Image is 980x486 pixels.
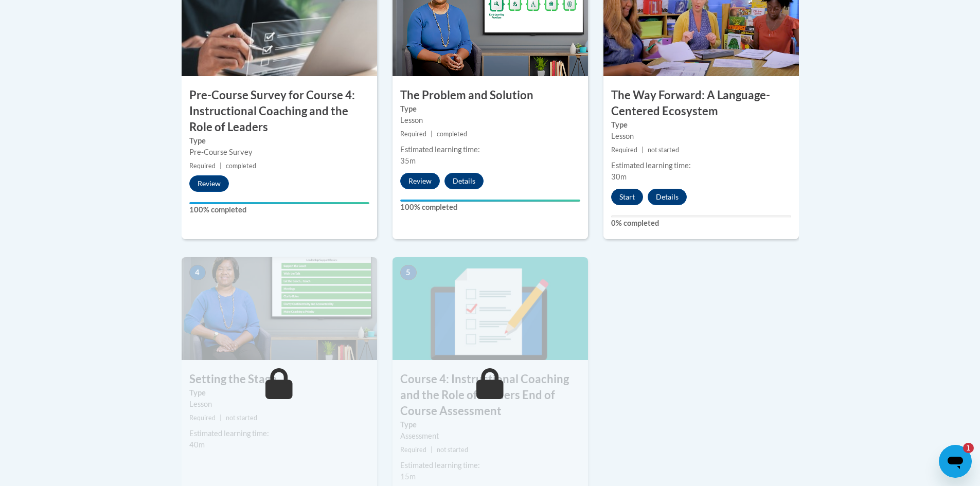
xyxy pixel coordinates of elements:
label: Type [611,119,791,131]
div: Estimated learning time: [611,160,791,171]
h3: The Way Forward: A Language-Centered Ecosystem [603,87,799,119]
h3: Pre-Course Survey for Course 4: Instructional Coaching and the Role of Leaders [182,87,377,135]
h3: The Problem and Solution [393,87,588,103]
label: Type [189,135,369,147]
div: Pre-Course Survey [189,147,369,158]
label: Type [400,103,580,115]
label: 100% completed [400,202,580,213]
iframe: Number of unread messages [953,443,974,453]
div: Lesson [189,399,369,410]
img: Course Image [393,257,588,360]
div: Your progress [400,200,580,202]
span: completed [226,162,256,170]
div: Estimated learning time: [400,144,580,155]
span: 30m [611,172,627,181]
span: completed [437,130,467,138]
button: Review [400,173,440,189]
span: | [431,130,433,138]
label: Type [189,387,369,399]
div: Estimated learning time: [400,460,580,471]
span: 5 [400,265,417,280]
img: Course Image [182,257,377,360]
button: Review [189,175,229,192]
span: 15m [400,472,416,481]
span: | [220,162,222,170]
div: Lesson [611,131,791,142]
span: 35m [400,156,416,165]
span: Required [400,446,426,454]
h3: Setting the Stage [182,371,377,387]
span: | [642,146,644,154]
div: Lesson [400,115,580,126]
div: Estimated learning time: [189,428,369,439]
span: not started [648,146,679,154]
span: 4 [189,265,206,280]
label: 100% completed [189,204,369,215]
span: not started [437,446,468,454]
h3: Course 4: Instructional Coaching and the Role of Leaders End of Course Assessment [393,371,588,419]
span: Required [611,146,637,154]
button: Details [444,173,484,189]
iframe: Button to launch messaging window, 1 unread message [939,445,972,478]
span: Required [400,130,426,138]
div: Assessment [400,430,580,442]
label: 0% completed [611,218,791,229]
span: | [431,446,433,454]
span: Required [189,162,216,170]
label: Type [400,419,580,430]
span: Required [189,414,216,422]
span: 40m [189,440,205,449]
button: Start [611,189,643,205]
span: | [220,414,222,422]
span: not started [226,414,257,422]
button: Details [648,189,687,205]
div: Your progress [189,202,369,204]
